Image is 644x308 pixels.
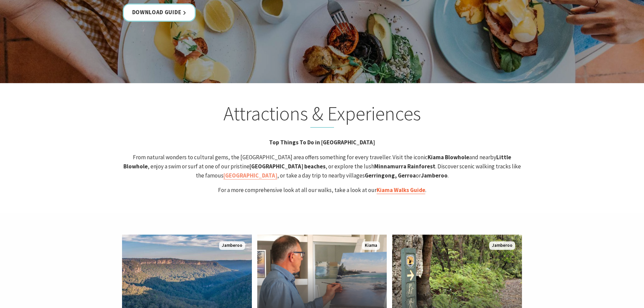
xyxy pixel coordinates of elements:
[122,102,522,128] h2: Attractions & Experiences
[218,186,426,194] span: For a more comprehensive look at all our walks, take a look at our .
[223,172,277,180] a: [GEOGRAPHIC_DATA]
[362,241,380,250] span: Kiama
[365,172,416,179] strong: Gerringong, Gerroa
[269,139,375,146] strong: Top Things To Do in [GEOGRAPHIC_DATA]
[123,153,521,180] span: From natural wonders to cultural gems, the [GEOGRAPHIC_DATA] area offers something for every trav...
[374,163,435,170] strong: Minnamurra Rainforest
[219,241,245,250] span: Jamberoo
[421,172,448,179] strong: Jamberoo
[249,163,326,170] strong: [GEOGRAPHIC_DATA] beaches
[123,4,196,22] a: Download Guide
[377,186,425,194] a: Kiama Walks Guide
[223,172,277,179] strong: [GEOGRAPHIC_DATA]
[123,153,511,170] strong: Little Blowhole
[489,241,515,250] span: Jamberoo
[428,153,469,161] strong: Kiama Blowhole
